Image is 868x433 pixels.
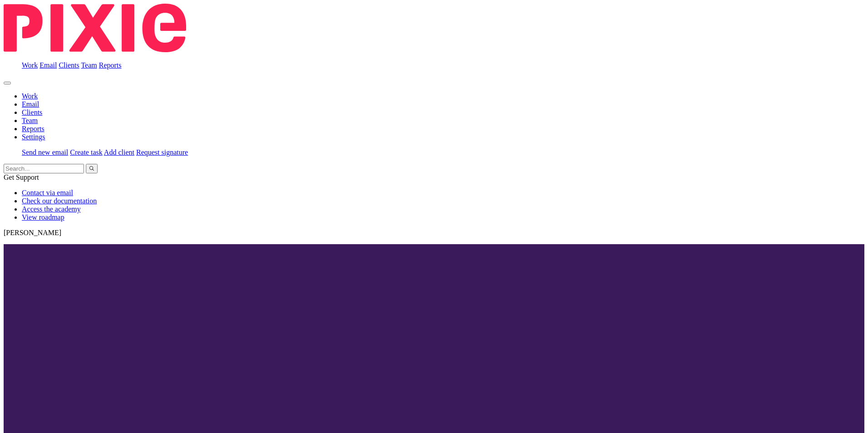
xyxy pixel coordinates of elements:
[70,148,103,156] a: Create task
[22,108,42,116] a: Clients
[22,189,73,197] a: Contact via email
[22,117,38,124] a: Team
[22,148,68,156] a: Send new email
[39,61,57,69] a: Email
[4,173,39,181] span: Get Support
[99,61,122,69] a: Reports
[22,213,64,221] a: View roadmap
[22,133,45,141] a: Settings
[59,61,79,69] a: Clients
[86,164,98,173] button: Search
[136,148,188,156] a: Request signature
[22,125,44,133] a: Reports
[22,197,97,205] a: Check our documentation
[4,4,186,52] img: Pixie
[81,61,97,69] a: Team
[4,229,864,237] p: [PERSON_NAME]
[22,92,38,100] a: Work
[104,148,134,156] a: Add client
[22,100,39,108] a: Email
[4,164,84,173] input: Search
[22,205,81,213] a: Access the academy
[22,61,38,69] a: Work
